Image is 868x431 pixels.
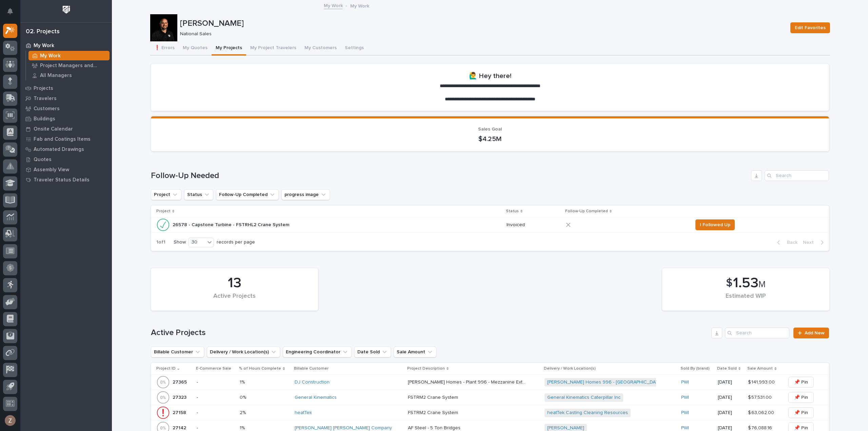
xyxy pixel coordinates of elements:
[246,41,300,56] button: My Project Travelers
[34,167,69,173] p: Assembly View
[196,365,231,372] p: E-Commerce Sale
[197,425,235,431] p: -
[151,189,181,200] button: Project
[173,409,188,416] p: 27158
[151,171,748,181] h1: Follow-Up Needed
[547,425,584,431] a: [PERSON_NAME]
[324,1,343,9] a: My Work
[26,61,112,70] a: Project Managers and Engineers
[197,379,235,385] p: -
[772,239,800,246] button: Back
[197,410,235,416] p: -
[151,390,829,405] tr: 2732327323 -0%0% General Kinematics FSTRM2 Crane SystemFSTRM2 Crane System General Kinematics Cat...
[295,425,392,431] a: [PERSON_NAME] [PERSON_NAME] Company
[20,93,112,103] a: Travelers
[34,157,52,163] p: Quotes
[151,217,829,232] tr: 26578 - Capstone Turbine - FSTRHL2 Crane System26578 - Capstone Turbine - FSTRHL2 Crane System In...
[3,413,17,428] button: users-avatar
[173,221,291,228] p: 26578 - Capstone Turbine - FSTRHL2 Crane System
[748,409,775,416] p: $ 63,062.00
[680,365,710,372] p: Sold By (brand)
[748,378,776,385] p: $ 141,993.00
[717,365,737,372] p: Date Sold
[794,393,808,401] span: 📌 Pin
[565,208,608,215] p: Follow-Up Completed
[507,222,560,228] p: Invoiced
[748,393,773,400] p: $ 57,531.00
[207,347,280,357] button: Delivery / Work Location(s)
[294,365,329,372] p: Billable Customer
[547,395,620,400] a: General Kinematics Caterpillar Inc
[173,378,188,385] p: 27365
[506,208,519,215] p: Status
[300,41,341,56] button: My Customers
[20,83,112,93] a: Projects
[295,395,337,400] a: General Kinematics
[718,379,743,385] p: [DATE]
[748,424,773,431] p: $ 76,088.16
[281,189,330,200] button: progress image
[34,43,54,49] p: My Work
[240,378,246,385] p: 1%
[758,280,766,289] span: M
[212,41,246,56] button: My Projects
[34,85,53,92] p: Projects
[794,409,808,417] span: 📌 Pin
[34,126,73,132] p: Onsite Calendar
[8,8,17,19] div: Notifications
[40,63,107,69] p: Project Managers and Engineers
[408,424,462,431] p: AF Steel - 5 Ton Bridges
[26,28,60,36] div: 02. Projects
[151,234,171,251] p: 1 of 1
[216,189,279,200] button: Follow-Up Completed
[718,395,743,400] p: [DATE]
[408,409,459,416] p: FSTRM2 Crane System
[733,276,758,290] span: 1.53
[747,365,773,372] p: Sale Amount
[295,379,330,385] a: DJ Construction
[793,328,829,338] a: Add New
[20,124,112,134] a: Onsite Calendar
[547,379,663,385] a: [PERSON_NAME] Homes 996 - [GEOGRAPHIC_DATA]
[20,154,112,164] a: Quotes
[239,365,281,372] p: % of Hours Complete
[726,277,732,290] span: $
[681,379,689,385] a: PWI
[295,410,312,416] a: heatTek
[173,424,188,431] p: 27142
[180,31,782,37] p: National Sales
[197,395,235,400] p: -
[788,392,814,403] button: 📌 Pin
[174,239,186,245] p: Show
[700,221,730,229] span: I Followed Up
[151,347,204,357] button: Billable Customer
[40,53,61,59] p: My Work
[718,425,743,431] p: [DATE]
[151,375,829,390] tr: 2736527365 -1%1% DJ Construction [PERSON_NAME] Homes - Plant 996 - Mezzanine Extension and Catwal...
[790,22,830,33] button: Edit Favorites
[20,134,112,144] a: Fab and Coatings Items
[151,405,829,420] tr: 2715827158 -2%2% heatTek FSTRM2 Crane SystemFSTRM2 Crane System heatTek Casting Cleaning Resource...
[26,51,112,60] a: My Work
[765,170,829,181] input: Search
[156,365,176,372] p: Project ID
[803,239,818,246] span: Next
[783,239,797,246] span: Back
[162,293,307,307] div: Active Projects
[795,24,826,32] span: Edit Favorites
[179,41,212,56] button: My Quotes
[681,395,689,400] a: PWI
[156,208,171,215] p: Project
[794,378,808,386] span: 📌 Pin
[354,347,391,357] button: Date Sold
[173,393,188,400] p: 27323
[240,393,248,400] p: 0%
[394,347,436,357] button: Sale Amount
[34,177,90,183] p: Traveler Status Details
[350,2,369,9] p: My Work
[800,239,829,246] button: Next
[469,72,511,80] h2: 🙋‍♂️ Hey there!
[20,114,112,124] a: Buildings
[189,239,205,246] div: 30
